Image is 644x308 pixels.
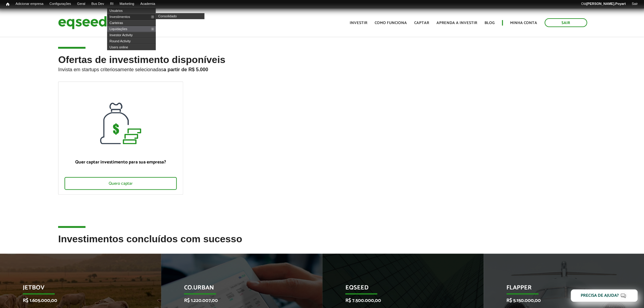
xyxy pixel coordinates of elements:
a: Investir [350,21,368,25]
a: Academia [137,2,158,6]
a: Sair [629,2,641,6]
div: Quero captar [65,177,177,190]
p: Invista em startups criteriosamente selecionadas [58,65,586,72]
strong: a partir de R$ 5.000 [163,67,208,72]
a: Aprenda a investir [437,21,478,25]
h2: Investimentos concluídos com sucesso [58,234,586,254]
p: R$ 1.605.000,00 [23,298,129,303]
a: Marketing [117,2,137,6]
p: R$ 1.220.007,00 [184,298,291,303]
a: Usuários [107,8,156,14]
a: Minha conta [510,21,537,25]
a: Início [3,2,12,7]
a: Adicionar empresa [12,2,47,6]
a: Geral [74,2,88,6]
a: Configurações [47,2,74,6]
p: Quer captar investimento para sua empresa? [65,159,177,165]
a: Quer captar investimento para sua empresa? Quero captar [58,82,183,195]
p: Flapper [507,284,613,295]
a: Olá[PERSON_NAME].Poyart [578,2,629,6]
h2: Ofertas de investimento disponíveis [58,54,586,82]
p: R$ 7.500.000,00 [345,298,452,303]
a: Sair [545,18,587,27]
p: JetBov [23,284,129,295]
p: Co.Urban [184,284,291,295]
a: Captar [415,21,429,25]
a: Bus Dev [88,2,107,6]
strong: [PERSON_NAME].Poyart [586,2,626,5]
span: Início [6,2,9,6]
a: Como funciona [375,21,407,25]
a: RI [107,2,117,6]
a: Blog [485,21,495,25]
p: R$ 5.150.000,00 [507,298,613,303]
p: EqSeed [345,284,452,295]
img: EqSeed [58,15,107,31]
